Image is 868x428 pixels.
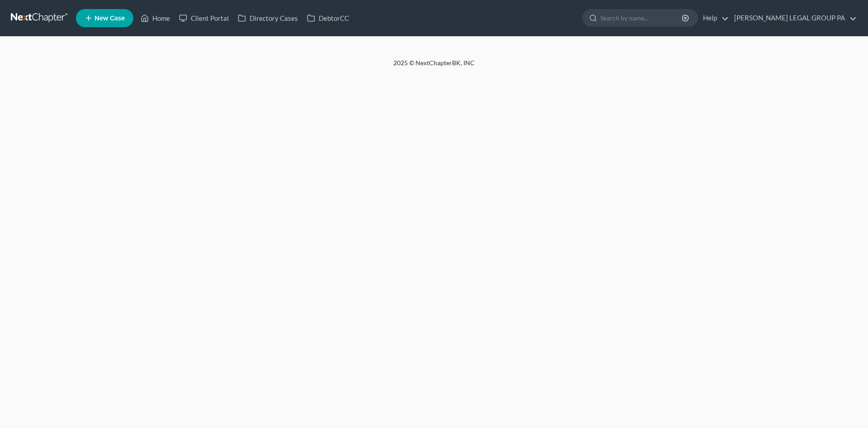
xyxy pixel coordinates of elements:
input: Search by name... [600,10,683,26]
div: 2025 © NextChapterBK, INC [176,58,692,75]
a: [PERSON_NAME] LEGAL GROUP PA [730,10,857,26]
span: New Case [94,15,125,22]
a: Directory Cases [233,10,302,26]
a: Client Portal [175,10,233,26]
a: Help [698,10,729,26]
a: Home [136,10,175,26]
a: DebtorCC [302,10,354,26]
